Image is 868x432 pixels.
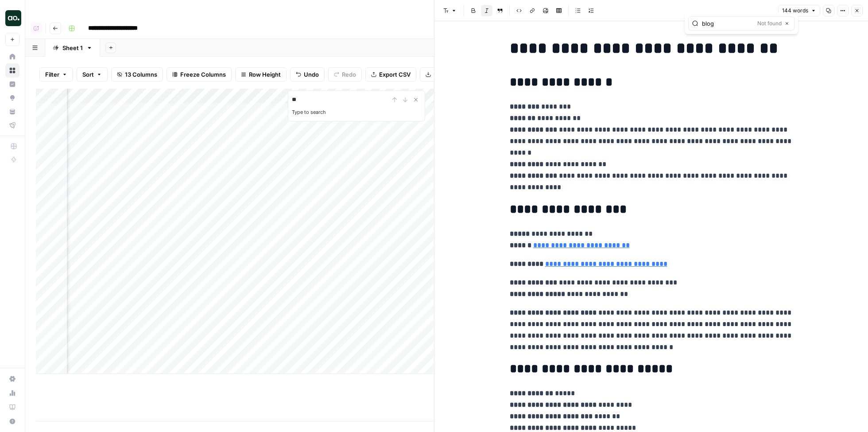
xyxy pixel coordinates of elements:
span: Freeze Columns [180,70,226,79]
label: Type to search [292,109,326,115]
button: Help + Support [5,414,19,428]
div: Sheet 1 [62,43,83,52]
button: 144 words [778,5,820,16]
a: Opportunities [5,91,19,105]
a: Learning Hub [5,400,19,414]
a: Your Data [5,105,19,119]
button: Workspace: Nick's Workspace [5,7,19,29]
img: Nick's Workspace Logo [5,10,21,26]
span: Not found [757,19,782,27]
button: Row Height [235,67,287,82]
span: Row Height [249,70,281,79]
span: 13 Columns [125,70,157,79]
span: Redo [342,70,356,79]
button: Export CSV [365,67,416,82]
a: Sheet 1 [45,39,100,57]
button: Import CSV [420,67,471,82]
a: Browse [5,63,19,78]
button: Undo [290,67,325,82]
span: Undo [304,70,319,79]
button: 13 Columns [111,67,163,82]
span: Export CSV [379,70,411,79]
a: Flightpath [5,118,19,132]
a: Usage [5,386,19,400]
input: Search [702,19,754,28]
span: Filter [45,70,59,79]
button: Close Search [411,94,421,105]
span: 144 words [782,7,808,15]
a: Home [5,50,19,64]
a: Insights [5,77,19,91]
button: Redo [328,67,362,82]
a: Settings [5,372,19,386]
button: Freeze Columns [167,67,232,82]
button: Filter [39,67,73,82]
button: Sort [77,67,108,82]
span: Sort [82,70,94,79]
